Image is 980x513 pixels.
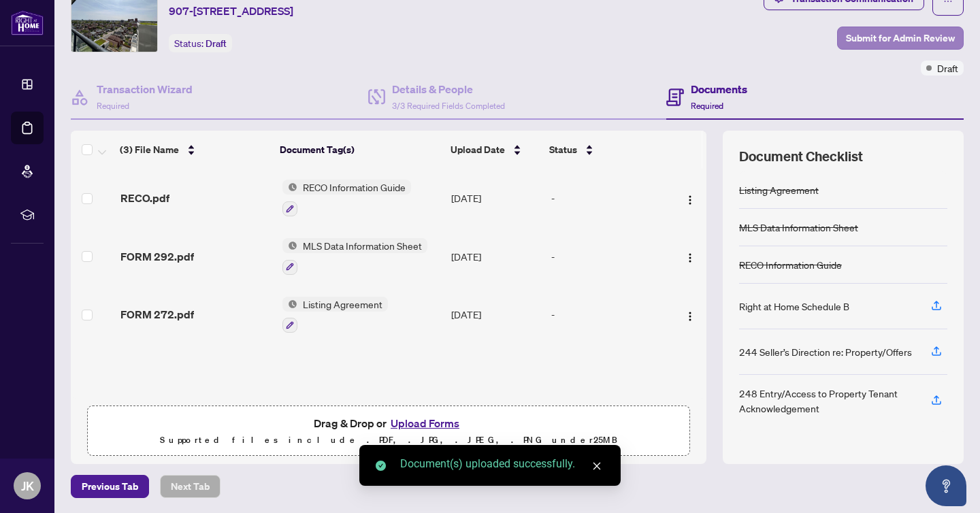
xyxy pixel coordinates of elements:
a: Close [589,459,604,474]
span: FORM 272.pdf [120,306,194,322]
img: Status Icon [282,297,297,312]
p: Supported files include .PDF, .JPG, .JPEG, .PNG under 25 MB [96,432,681,448]
span: Previous Tab [82,476,138,497]
img: logo [11,10,44,35]
img: Status Icon [282,238,297,253]
span: Document Checklist [739,147,863,166]
span: Submit for Admin Review [846,27,955,49]
span: MLS Data Information Sheet [297,238,427,253]
div: MLS Data Information Sheet [739,220,858,235]
button: Previous Tab [71,475,149,498]
div: Status: [169,34,232,52]
div: Listing Agreement [739,182,819,197]
span: Upload Date [451,142,505,157]
button: Logo [679,187,701,209]
th: Status [544,131,667,169]
span: Draft [206,37,227,50]
span: Drag & Drop orUpload FormsSupported files include .PDF, .JPG, .JPEG, .PNG under25MB [88,406,689,457]
button: Upload Forms [387,414,463,432]
button: Status IconListing Agreement [282,297,388,333]
span: Required [691,101,723,111]
h4: Transaction Wizard [97,81,193,97]
td: [DATE] [446,286,546,344]
span: 907-[STREET_ADDRESS] [169,3,293,19]
div: 244 Seller’s Direction re: Property/Offers [739,344,912,359]
span: Listing Agreement [297,297,388,312]
img: Logo [685,311,696,322]
button: Status IconMLS Data Information Sheet [282,238,427,275]
button: Open asap [926,465,966,506]
th: (3) File Name [114,131,274,169]
span: Required [97,101,129,111]
button: Next Tab [160,475,220,498]
span: (3) File Name [120,142,179,157]
span: RECO Information Guide [297,180,411,195]
div: Right at Home Schedule B [739,299,849,314]
span: RECO.pdf [120,190,169,206]
button: Logo [679,303,701,325]
div: - [551,191,666,205]
h4: Documents [691,81,747,97]
button: Submit for Admin Review [837,27,964,50]
span: close [592,461,602,471]
h4: Details & People [392,81,505,97]
span: Status [549,142,577,157]
span: Draft [937,61,958,76]
div: Document(s) uploaded successfully. [400,456,604,472]
button: Logo [679,246,701,267]
img: Status Icon [282,180,297,195]
th: Document Tag(s) [274,131,445,169]
th: Upload Date [445,131,544,169]
span: Drag & Drop or [314,414,463,432]
td: [DATE] [446,169,546,227]
img: Logo [685,195,696,205]
div: RECO Information Guide [739,257,842,272]
div: - [551,307,666,322]
img: Logo [685,252,696,263]
button: Status IconRECO Information Guide [282,180,411,216]
span: FORM 292.pdf [120,248,194,265]
td: [DATE] [446,227,546,286]
span: check-circle [376,461,386,471]
div: - [551,249,666,264]
span: JK [21,476,34,495]
span: 3/3 Required Fields Completed [392,101,505,111]
div: 248 Entry/Access to Property Tenant Acknowledgement [739,386,915,416]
